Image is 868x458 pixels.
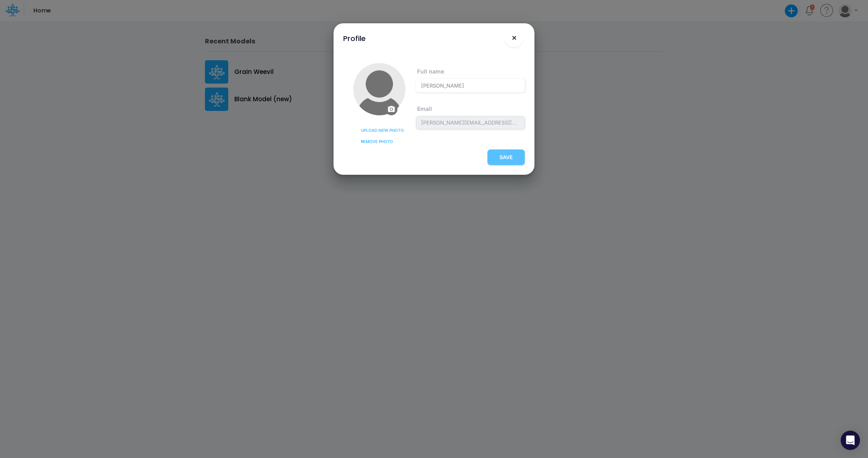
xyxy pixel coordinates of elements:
[353,63,405,115] img: User Avatar
[512,33,517,42] span: ×
[343,33,366,44] div: Profile
[416,67,525,76] label: Full name
[416,116,525,130] span: [PERSON_NAME][EMAIL_ADDRESS][DOMAIN_NAME]
[504,28,524,47] button: Close
[416,104,525,113] label: Email
[353,137,401,145] button: Remove photo
[361,127,404,133] span: Upload new photo
[361,139,393,144] span: Remove photo
[416,79,525,92] input: Insert your full name
[841,431,860,450] div: Open Intercom Messenger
